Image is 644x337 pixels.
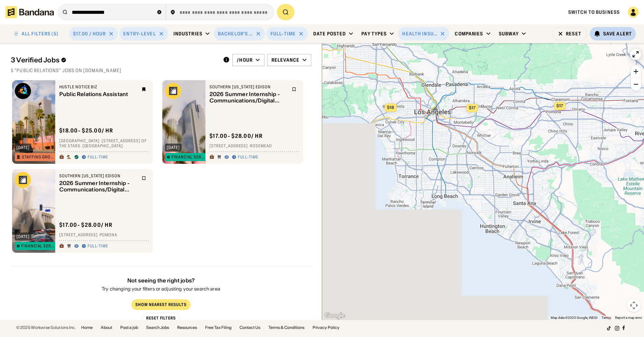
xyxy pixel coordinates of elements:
[59,138,149,149] div: [GEOGRAPHIC_DATA] · [STREET_ADDRESS] of the Stars · [GEOGRAPHIC_DATA]
[59,233,149,238] div: [STREET_ADDRESS] · Pomona
[11,78,311,320] div: grid
[73,31,106,37] div: $17.00 / hour
[239,326,260,330] a: Contact Us
[17,146,30,150] div: [DATE]
[237,57,253,63] div: /hour
[59,127,113,134] div: $ 18.00 - $25.00 / hr
[5,6,54,18] img: Bandana logotype
[324,311,346,320] img: Google
[135,303,186,307] div: Show Nearest Results
[120,326,138,330] a: Post a job
[173,31,202,37] div: Industries
[165,83,181,99] img: Southern California Edison logo
[218,31,253,37] div: Bachelor's Degree
[556,103,563,108] span: $17
[102,277,220,284] div: Not seeing the right jobs?
[15,83,31,99] img: Hustle Notice Biz logo
[615,316,642,319] a: Report a map error
[324,311,346,320] a: Open this area in Google Maps (opens a new window)
[101,326,112,330] a: About
[59,180,137,193] div: 2026 Summer Internship - Communications/Digital Media/Public Relations/Marketing
[123,31,156,37] div: Entry-Level
[16,326,76,330] div: © 2025 Workwise Solutions Inc.
[469,105,476,110] span: $17
[59,221,112,228] div: $ 17.00 - $28.00 / hr
[387,105,394,110] span: $18
[81,326,93,330] a: Home
[361,31,387,37] div: Pay Types
[270,31,296,37] div: Full-time
[22,31,58,36] div: ALL FILTERS (5)
[11,56,218,64] div: 3 Verified Jobs
[205,326,231,330] a: Free Tax Filing
[22,155,55,159] div: Staffing Group
[568,9,620,15] a: Switch to Business
[88,244,108,249] div: Full-time
[88,155,108,160] div: Full-time
[271,57,299,63] div: Relevance
[171,155,206,159] div: Financial Services
[167,146,180,150] div: [DATE]
[21,244,56,248] div: Financial Services
[268,326,304,330] a: Terms & Conditions
[102,287,220,292] div: Try changing your filters or adjusting your search area
[210,132,263,140] div: $ 17.00 - $28.00 / hr
[59,173,137,179] div: Southern [US_STATE] Edison
[602,316,611,319] a: Terms (opens in new tab)
[238,155,258,160] div: Full-time
[146,316,176,320] div: Reset Filters
[566,31,581,36] div: Reset
[17,235,30,239] div: [DATE]
[59,91,137,97] div: Public Relations Assistant
[402,31,437,37] div: Health insurance
[146,326,169,330] a: Search Jobs
[177,326,197,330] a: Resources
[59,84,137,90] div: Hustle Notice Biz
[210,91,288,104] div: 2026 Summer Internship - Communications/Digital Media/Public Relations/Marketing
[499,31,519,37] div: Subway
[313,326,340,330] a: Privacy Policy
[15,172,31,188] img: Southern California Edison logo
[455,31,483,37] div: Companies
[551,316,598,319] span: Map data ©2025 Google, INEGI
[11,67,311,73] div: 5 "public relations" jobs on [DOMAIN_NAME]
[627,299,641,312] button: Map camera controls
[603,31,632,37] div: Save Alert
[210,144,299,149] div: [STREET_ADDRESS] · Rosemead
[313,31,346,37] div: Date Posted
[210,84,288,90] div: Southern [US_STATE] Edison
